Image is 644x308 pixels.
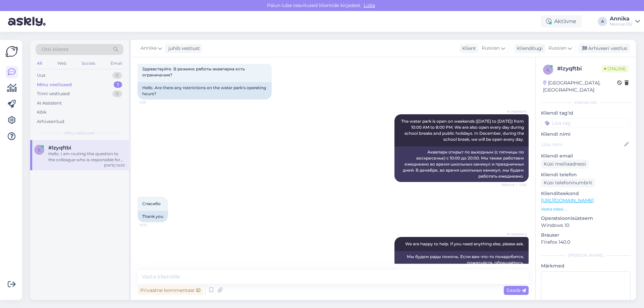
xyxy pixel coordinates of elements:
div: Web [56,59,68,68]
div: 0 [112,90,122,97]
input: Lisa tag [541,118,631,128]
span: 11:31 [140,100,165,105]
input: Lisa nimi [541,141,623,148]
div: Hello, I am routing this question to the colleague who is responsible for this topic. The reply m... [48,151,125,163]
div: Uus [37,72,45,79]
span: We are happy to help. If you need anything else, please ask. [405,241,524,246]
div: Arhiveeritud [37,118,64,125]
span: Annika [141,45,157,52]
div: 1 [114,81,122,88]
p: Vaata edasi ... [541,206,631,212]
div: Kliendi info [541,100,631,106]
div: Аквапарк открыт по выходным (с пятницы по воскресенье) с 10:00 до 20:00. Мы также работаем ежедне... [394,146,529,182]
span: AI Assistent [501,232,527,237]
p: Windows 10 [541,222,631,229]
span: Спасибо [142,201,161,206]
span: l [38,147,41,152]
div: [PERSON_NAME] [541,252,631,258]
span: Russian [482,45,500,52]
div: # lzyqftbi [557,65,601,73]
div: AI Assistent [37,100,62,107]
div: Minu vestlused [37,81,72,88]
div: Tiimi vestlused [37,90,70,97]
p: Operatsioonisüsteem [541,215,631,222]
div: All [36,59,43,68]
div: Socials [80,59,97,68]
div: Email [109,59,123,68]
div: Hello. Are there any restrictions on the water park's operating hours? [138,82,272,100]
div: Мы будем рады помочь. Если вам что-то понадобится, пожалуйста, обращайтесь. [394,251,529,268]
span: Здравствуйте. В режиме работы аквапарка есть ограничения? [142,66,246,77]
span: Russian [548,45,567,52]
span: Otsi kliente [42,46,68,53]
div: Thank you [138,211,168,222]
span: Nähtud ✓ 11:32 [501,182,527,187]
img: Askly Logo [5,45,18,58]
span: 11:32 [140,223,165,228]
p: Kliendi telefon [541,171,631,178]
span: The water park is open on weekends ([DATE] to [DATE]) from 10:00 AM to 8:00 PM. We are also open ... [401,119,525,142]
div: 0 [112,72,122,79]
div: Privaatne kommentaar [138,286,203,295]
a: AnnikaNoorus OÜ [610,16,640,27]
div: Noorus OÜ [610,21,633,27]
p: Kliendi nimi [541,131,631,138]
div: juhib vestlust [166,45,200,52]
span: AI Assistent [501,109,527,114]
span: #lzyqftbi [48,145,71,151]
p: Kliendi tag'id [541,110,631,117]
p: Klienditeekond [541,190,631,197]
p: Märkmed [541,262,631,269]
div: A [598,17,607,26]
div: Küsi meiliaadressi [541,160,589,169]
a: [URL][DOMAIN_NAME] [541,197,594,203]
p: Brauser [541,232,631,239]
div: [DATE] 10:53 [104,163,125,168]
p: Firefox 140.0 [541,239,631,246]
span: Luba [362,2,377,8]
p: Kliendi email [541,152,631,160]
div: Aktiivne [541,15,582,27]
span: Minu vestlused [64,130,95,136]
div: Annika [610,16,633,21]
div: Küsi telefoninumbrit [541,178,595,187]
div: Kõik [37,109,47,116]
div: [GEOGRAPHIC_DATA], [GEOGRAPHIC_DATA] [543,79,617,94]
span: Saada [506,287,526,293]
div: Klienditugi [514,45,543,52]
div: Arhiveeri vestlus [578,44,630,53]
div: Klient [460,45,476,52]
span: Online [601,65,629,72]
span: l [547,67,549,72]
